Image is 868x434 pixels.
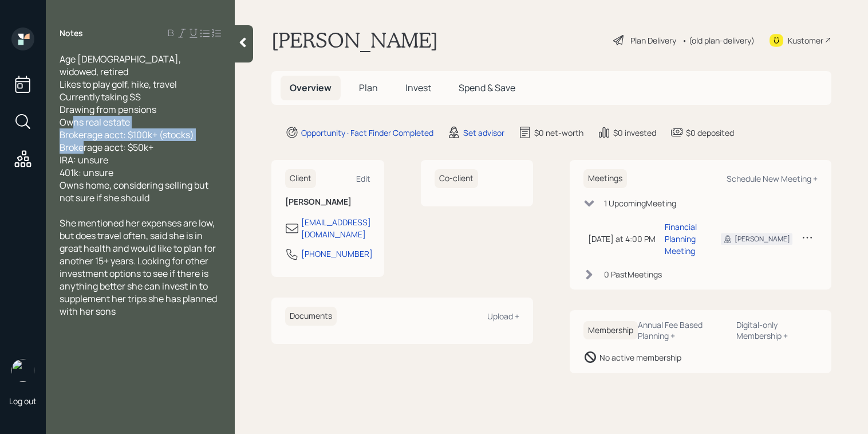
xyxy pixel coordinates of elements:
[638,319,727,341] div: Annual Fee Based Planning +
[285,307,337,326] h6: Documents
[405,81,431,94] span: Invest
[613,127,656,139] div: $0 invested
[788,34,823,46] div: Kustomer
[60,217,219,318] span: She mentioned her expenses are low, but does travel often, said she is in great health and would ...
[356,173,370,184] div: Edit
[9,396,37,406] div: Log out
[604,268,662,280] div: 0 Past Meeting s
[435,169,478,188] h6: Co-client
[686,127,734,139] div: $0 deposited
[665,221,703,257] div: Financial Planning Meeting
[60,28,83,39] label: Notes
[459,81,515,94] span: Spend & Save
[301,216,371,240] div: [EMAIL_ADDRESS][DOMAIN_NAME]
[599,351,681,363] div: No active membership
[301,248,373,260] div: [PHONE_NUMBER]
[463,127,504,139] div: Set advisor
[583,321,638,340] h6: Membership
[534,127,583,139] div: $0 net-worth
[682,34,755,46] div: • (old plan-delivery)
[735,234,790,244] div: [PERSON_NAME]
[588,233,656,245] div: [DATE] at 4:00 PM
[487,311,519,322] div: Upload +
[630,34,676,46] div: Plan Delivery
[11,359,34,382] img: retirable_logo.png
[301,127,433,139] div: Opportunity · Fact Finder Completed
[736,319,818,341] div: Digital-only Membership +
[727,173,818,184] div: Schedule New Meeting +
[604,197,676,209] div: 1 Upcoming Meeting
[60,53,210,204] span: Age [DEMOGRAPHIC_DATA], widowed, retired Likes to play golf, hike, travel Currently taking SS Dra...
[583,169,627,188] h6: Meetings
[271,28,438,53] h1: [PERSON_NAME]
[290,81,332,94] span: Overview
[285,197,370,207] h6: [PERSON_NAME]
[285,169,316,188] h6: Client
[359,81,378,94] span: Plan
